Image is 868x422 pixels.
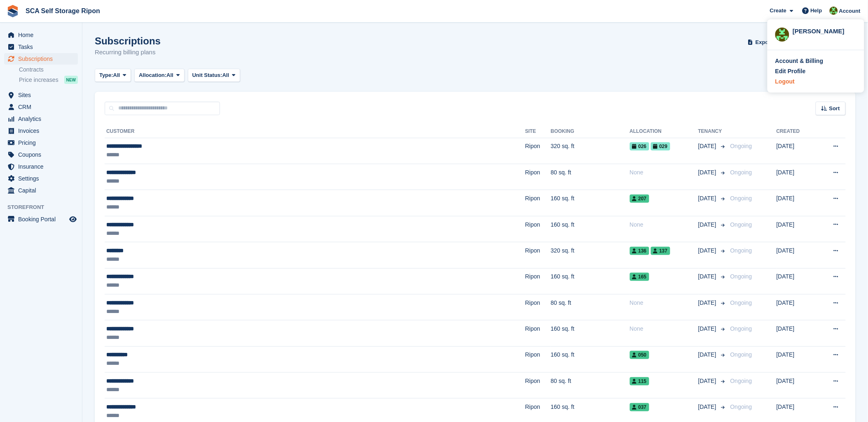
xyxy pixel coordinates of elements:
[698,220,718,229] span: [DATE]
[698,142,718,151] span: [DATE]
[775,77,856,86] a: Logout
[4,29,78,41] a: menu
[22,4,103,18] a: SCA Self Storage Ripon
[139,71,166,79] span: Allocation:
[525,268,551,294] td: Ripon
[7,203,82,211] span: Storefront
[113,71,120,79] span: All
[730,351,752,358] span: Ongoing
[551,242,630,268] td: 320 sq. ft
[525,373,551,399] td: Ripon
[651,247,670,255] span: 137
[525,294,551,320] td: Ripon
[18,213,68,225] span: Booking Portal
[775,28,789,42] img: Kelly Neesham
[698,377,718,385] span: [DATE]
[730,273,752,280] span: Ongoing
[698,403,718,411] span: [DATE]
[651,142,670,151] span: 029
[551,294,630,320] td: 80 sq. ft
[134,69,185,82] button: Allocation: All
[777,242,817,268] td: [DATE]
[99,71,113,79] span: Type:
[551,373,630,399] td: 80 sq. ft
[698,272,718,281] span: [DATE]
[830,7,838,15] img: Kelly Neesham
[525,164,551,190] td: Ripon
[525,320,551,346] td: Ripon
[730,221,752,228] span: Ongoing
[19,76,58,84] span: Price increases
[95,35,161,46] h1: Subscriptions
[551,138,630,164] td: 320 sq. ft
[811,7,822,15] span: Help
[630,299,698,307] div: None
[839,7,861,15] span: Account
[630,142,649,151] span: 026
[7,5,19,17] img: stora-icon-8386f47178a22dfd0bd8f6a31ec36ba5ce8667c1dd55bd0f319d3a0aa187defe.svg
[18,101,68,113] span: CRM
[756,38,772,46] span: Export
[4,149,78,160] a: menu
[777,346,817,372] td: [DATE]
[4,161,78,172] a: menu
[698,246,718,255] span: [DATE]
[4,41,78,53] a: menu
[166,71,173,79] span: All
[730,325,752,332] span: Ongoing
[192,71,222,79] span: Unit Status:
[630,273,649,281] span: 165
[829,104,840,113] span: Sort
[775,77,795,86] div: Logout
[775,67,806,76] div: Edit Profile
[525,242,551,268] td: Ripon
[222,71,229,79] span: All
[777,138,817,164] td: [DATE]
[18,29,68,41] span: Home
[551,346,630,372] td: 160 sq. ft
[68,214,78,224] a: Preview store
[525,138,551,164] td: Ripon
[630,377,649,385] span: 115
[19,66,78,74] a: Contracts
[775,57,856,65] a: Account & Billing
[4,213,78,225] a: menu
[698,299,718,307] span: [DATE]
[18,41,68,53] span: Tasks
[4,101,78,113] a: menu
[18,89,68,101] span: Sites
[95,69,131,82] button: Type: All
[551,164,630,190] td: 80 sq. ft
[551,216,630,242] td: 160 sq. ft
[777,373,817,399] td: [DATE]
[18,173,68,184] span: Settings
[698,325,718,333] span: [DATE]
[777,294,817,320] td: [DATE]
[730,169,752,176] span: Ongoing
[730,378,752,384] span: Ongoing
[770,7,786,15] span: Create
[698,350,718,359] span: [DATE]
[18,125,68,137] span: Invoices
[630,325,698,333] div: None
[777,320,817,346] td: [DATE]
[525,216,551,242] td: Ripon
[18,185,68,196] span: Capital
[551,125,630,138] th: Booking
[4,137,78,148] a: menu
[18,137,68,148] span: Pricing
[698,194,718,203] span: [DATE]
[630,403,649,411] span: 037
[18,53,68,65] span: Subscriptions
[4,89,78,101] a: menu
[698,125,727,138] th: Tenancy
[730,247,752,254] span: Ongoing
[730,195,752,202] span: Ongoing
[777,125,817,138] th: Created
[630,247,649,255] span: 136
[630,125,698,138] th: Allocation
[551,320,630,346] td: 160 sq. ft
[730,143,752,149] span: Ongoing
[775,57,824,65] div: Account & Billing
[777,164,817,190] td: [DATE]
